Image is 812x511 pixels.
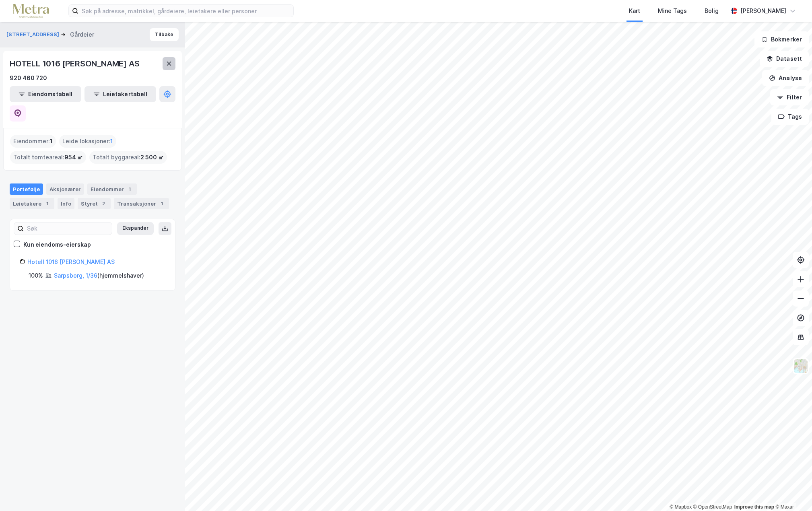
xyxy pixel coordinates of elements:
div: Kun eiendoms-eierskap [23,240,91,249]
div: 1 [43,200,51,208]
input: Søk på adresse, matrikkel, gårdeiere, leietakere eller personer [78,5,293,17]
div: 2 [99,200,107,208]
div: Gårdeier [70,30,94,39]
div: 920 460 720 [10,73,47,83]
iframe: Chat Widget [772,472,812,511]
span: 1 [110,136,113,146]
div: Info [58,198,74,209]
button: Leietakertabell [84,86,156,102]
img: metra-logo.256734c3b2bbffee19d4.png [13,4,49,18]
a: Sarpsborg, 1/36 [54,272,97,279]
a: Improve this map [734,504,774,510]
div: 1 [158,200,166,208]
a: OpenStreetMap [693,504,732,510]
div: HOTELL 1016 [PERSON_NAME] AS [10,57,141,70]
span: 1 [50,136,53,146]
div: Totalt tomteareal : [10,151,86,164]
input: Søk [24,223,112,235]
div: Totalt byggareal : [89,151,167,164]
div: 100% [29,271,43,280]
span: 954 ㎡ [64,152,83,162]
button: Filter [770,89,809,105]
div: Kontrollprogram for chat [772,472,812,511]
button: Ekspander [117,222,154,235]
a: Hotell 1016 [PERSON_NAME] AS [27,258,115,265]
button: Eiendomstabell [10,86,81,102]
div: Kart [629,6,640,16]
div: Aksjonærer [46,183,84,195]
div: [PERSON_NAME] [740,6,786,16]
button: [STREET_ADDRESS] [6,31,61,39]
div: Eiendommer [87,183,137,195]
button: Bokmerker [754,31,809,47]
div: Transaksjoner [114,198,169,209]
button: Tags [771,109,809,125]
span: 2 500 ㎡ [140,152,164,162]
div: ( hjemmelshaver ) [54,271,144,280]
button: Analyse [762,70,809,86]
div: 1 [126,185,134,193]
div: Eiendommer : [10,135,56,148]
img: Z [793,359,808,374]
div: Leietakere [10,198,54,209]
div: Bolig [705,6,719,16]
div: Mine Tags [658,6,687,16]
button: Datasett [760,51,809,67]
div: Leide lokasjoner : [59,135,116,148]
div: Portefølje [10,183,43,195]
button: Tilbake [150,28,179,41]
a: Mapbox [670,504,692,510]
div: Styret [78,198,111,209]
